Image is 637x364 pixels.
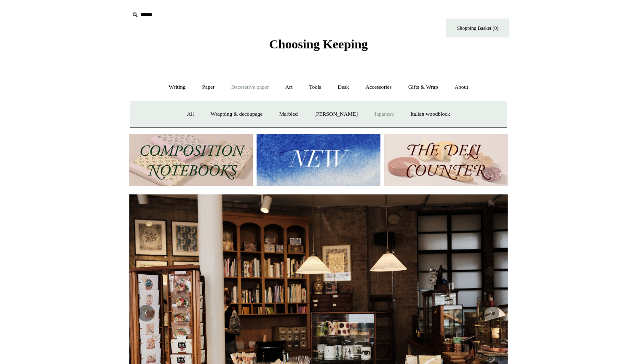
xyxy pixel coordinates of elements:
a: Desk [330,76,357,98]
img: New.jpg__PID:f73bdf93-380a-4a35-bcfe-7823039498e1 [257,134,380,186]
a: Marbled [272,103,305,125]
img: The Deli Counter [384,134,508,186]
button: Next [482,305,499,321]
a: About [447,76,476,98]
a: Paper [195,76,222,98]
a: Choosing Keeping [269,44,368,50]
a: Tools [302,76,329,98]
a: Accessories [358,76,399,98]
a: Writing [161,76,193,98]
a: Wrapping & decoupage [203,103,270,125]
a: Decorative paper [224,76,276,98]
a: All [179,103,202,125]
a: Italian woodblock [403,103,458,125]
a: [PERSON_NAME] [307,103,365,125]
img: 202302 Composition ledgers.jpg__PID:69722ee6-fa44-49dd-a067-31375e5d54ec [129,134,253,186]
a: Art [278,76,300,98]
a: Gifts & Wrap [401,76,446,98]
a: Japanese [367,103,401,125]
a: Shopping Basket (0) [446,19,509,37]
span: Choosing Keeping [269,37,368,51]
button: Previous [138,305,155,321]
